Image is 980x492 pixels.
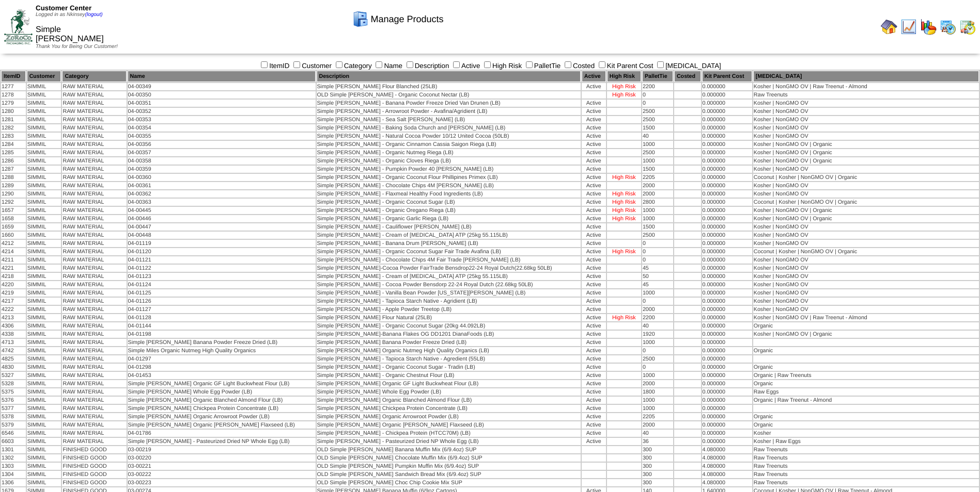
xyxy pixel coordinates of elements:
div: High Risk [608,92,641,98]
td: Simple [PERSON_NAME] - Organic Coconut Sugar (LB) [317,199,581,206]
div: Active [582,298,605,304]
td: 0.000000 [702,273,752,280]
td: OLD Simple [PERSON_NAME] - Organic Coconut Nectar (LB) [317,91,581,99]
th: Active [582,71,606,82]
td: 1500 [642,124,673,132]
label: High Risk [482,62,522,70]
th: Description [317,71,581,82]
td: 0.000000 [702,116,752,123]
td: 04-00358 [128,157,316,165]
td: 04-00359 [128,166,316,173]
td: 0.000000 [702,190,752,198]
div: Active [582,141,605,147]
td: SIMMIL [27,124,61,132]
div: Active [582,100,605,106]
td: Simple [PERSON_NAME] - Chocolate Chips 4M [PERSON_NAME] (LB) [317,182,581,189]
span: Logged in as Nkinsey [36,12,103,18]
th: [MEDICAL_DATA] [753,71,979,82]
img: calendarprod.gif [940,19,956,35]
td: SIMMIL [27,289,61,297]
td: 4219 [1,289,26,297]
td: 40 [642,133,673,140]
td: SIMMIL [27,298,61,305]
td: 1288 [1,174,26,181]
td: 04-01127 [128,306,316,313]
div: High Risk [608,249,641,255]
div: High Risk [608,84,641,90]
td: Kosher | NonGMO OV [753,133,979,140]
td: Simple [PERSON_NAME] - Cream of [MEDICAL_DATA] ATP (25kg 55.115LB) [317,232,581,239]
td: RAW MATERIAL [62,298,126,305]
input: Kit Parent Cost [599,61,605,68]
td: 1292 [1,199,26,206]
div: Active [582,257,605,263]
td: 4214 [1,248,26,255]
td: 1290 [1,190,26,198]
input: Active [453,61,460,68]
td: RAW MATERIAL [62,256,126,264]
td: 0.000000 [702,149,752,156]
span: Manage Products [370,14,443,25]
input: High Risk [484,61,491,68]
td: Kosher | NonGMO OV | Organic [753,141,979,148]
td: Kosher | NonGMO OV | Raw Treenut - Almond [753,83,979,90]
td: 0.000000 [702,133,752,140]
td: SIMMIL [27,215,61,222]
input: Description [407,61,413,68]
td: SIMMIL [27,223,61,231]
td: Kosher | NonGMO OV [753,232,979,239]
img: home.gif [881,19,897,35]
div: Active [582,158,605,164]
td: Kosher | NonGMO OV [753,298,979,305]
td: 1285 [1,149,26,156]
td: Simple [PERSON_NAME] - Banana Drum [PERSON_NAME] (LB) [317,240,581,247]
td: Kosher | NonGMO OV [753,281,979,288]
td: 1000 [642,157,673,165]
td: SIMMIL [27,91,61,99]
td: Simple [PERSON_NAME] - Tapioca Starch Native - Agridient (LB) [317,298,581,305]
td: 0.000000 [702,298,752,305]
th: Kit Parent Cost [702,71,752,82]
td: Kosher | NonGMO OV [753,116,979,123]
th: PalletTie [642,71,673,82]
td: 04-00356 [128,141,316,148]
td: Simple [PERSON_NAME] Flour Blanched (25LB) [317,83,581,90]
div: Active [582,117,605,123]
td: SIMMIL [27,116,61,123]
td: 0.000000 [702,256,752,264]
td: 1289 [1,182,26,189]
td: 0.000000 [702,223,752,231]
td: 1286 [1,157,26,165]
div: High Risk [608,199,641,205]
div: Active [582,125,605,131]
td: SIMMIL [27,149,61,156]
td: 0.000000 [702,91,752,99]
td: SIMMIL [27,306,61,313]
div: Active [582,133,605,139]
div: Active [582,84,605,90]
td: Kosher | NonGMO OV | Organic [753,207,979,214]
td: RAW MATERIAL [62,306,126,313]
label: Category [334,62,372,70]
input: Category [336,61,343,68]
td: RAW MATERIAL [62,265,126,272]
td: Kosher | NonGMO OV [753,223,979,231]
th: High Risk [607,71,641,82]
div: Active [582,166,605,172]
td: Kosher | NonGMO OV [753,166,979,173]
td: SIMMIL [27,83,61,90]
td: SIMMIL [27,133,61,140]
td: 0.000000 [702,215,752,222]
td: RAW MATERIAL [62,240,126,247]
td: SIMMIL [27,256,61,264]
td: 1281 [1,116,26,123]
input: [MEDICAL_DATA] [657,61,664,68]
div: Active [582,108,605,114]
td: 1278 [1,91,26,99]
td: Simple [PERSON_NAME] - Organic Cinnamon Cassia Saigon Riega (LB) [317,141,581,148]
img: graph.gif [920,19,937,35]
td: Simple [PERSON_NAME] - Cocoa Powder Bensdorp 22-24 Royal Dutch (22.68kg 50LB) [317,281,581,288]
td: RAW MATERIAL [62,149,126,156]
td: Simple [PERSON_NAME] - Organic Cloves Riega (LB) [317,157,581,165]
td: 04-00357 [128,149,316,156]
